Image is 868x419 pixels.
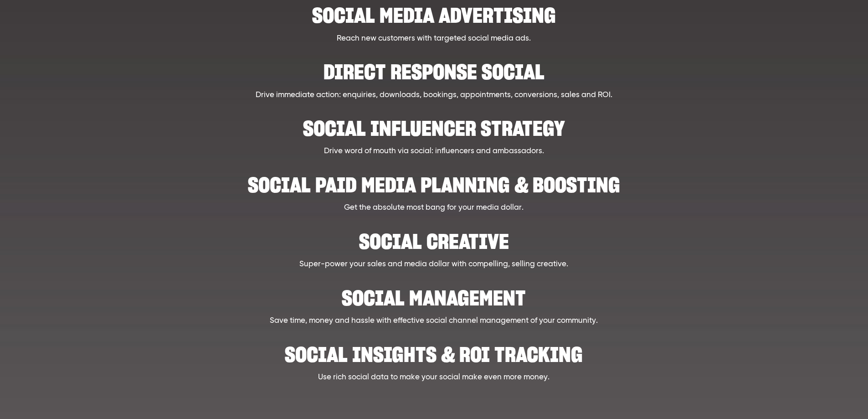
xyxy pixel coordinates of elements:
h2: Social Management [98,279,770,307]
p: Drive word of mouth via social: influencers and ambassadors. [98,145,770,157]
p: Get the absolute most bang for your media dollar. [98,202,770,214]
p: Drive immediate action: enquiries, downloads, bookings, appointments, conversions, sales and ROI. [98,89,770,101]
h2: Social creative [98,223,770,251]
p: Save time, money and hassle with effective social channel management of your community. [98,315,770,327]
a: Social Insights & ROI Tracking Use rich social data to make your social make even more money. [98,336,770,383]
a: Direct Response Social Drive immediate action: enquiries, downloads, bookings, appointments, conv... [98,53,770,101]
p: Super-power your sales and media dollar with compelling, selling creative. [98,259,770,270]
a: Social paid media planning & boosting Get the absolute most bang for your media dollar. [98,166,770,214]
h2: Social Insights & ROI Tracking [98,336,770,364]
a: Social creative Super-power your sales and media dollar with compelling, selling creative. [98,223,770,270]
h2: Social influencer strategy [98,110,770,138]
p: Use rich social data to make your social make even more money. [98,372,770,383]
a: Social influencer strategy Drive word of mouth via social: influencers and ambassadors. [98,110,770,157]
a: Social Management Save time, money and hassle with effective social channel management of your co... [98,279,770,327]
p: Reach new customers with targeted social media ads. [98,33,770,45]
h2: Direct Response Social [98,53,770,81]
h2: Social paid media planning & boosting [98,166,770,194]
